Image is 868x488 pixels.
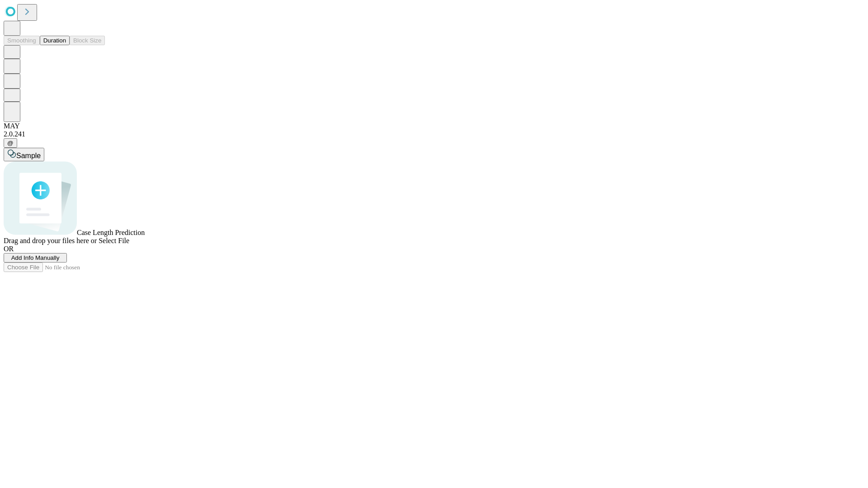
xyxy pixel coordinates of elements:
[4,245,14,253] span: OR
[99,237,129,244] span: Select File
[4,253,67,263] button: Add Info Manually
[40,36,70,45] button: Duration
[4,138,17,148] button: @
[77,229,145,236] span: Case Length Prediction
[4,36,40,45] button: Smoothing
[70,36,105,45] button: Block Size
[7,140,14,146] span: @
[11,254,60,261] span: Add Info Manually
[4,130,864,138] div: 2.0.241
[4,148,44,161] button: Sample
[4,237,97,244] span: Drag and drop your files here or
[4,122,864,130] div: MAY
[16,152,41,160] span: Sample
